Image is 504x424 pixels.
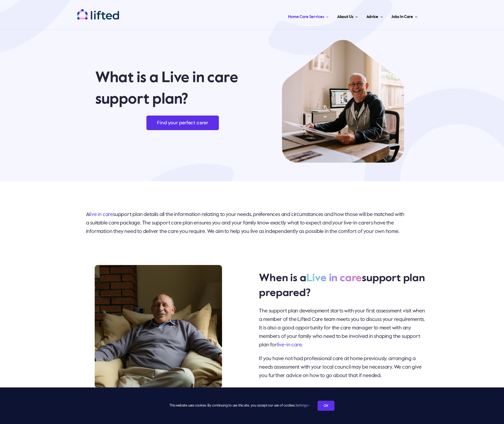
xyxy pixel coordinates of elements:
[89,212,113,217] a: live in care
[286,8,330,24] a: Home Care Services
[146,116,219,130] a: Find your perfect carer
[306,271,362,286] span: Live in care
[77,9,119,14] a: lifted-logo
[318,401,334,411] a: OK
[366,13,378,21] span: Advice
[259,308,425,348] span: The support plan development starts with your first assessment visit when a member of the Lifted ...
[95,265,222,388] img: what does live in care look like
[259,356,421,378] span: If you have not had professional care at home previously, arranging a needs assessment with your ...
[337,13,353,21] span: About Us
[136,8,419,24] nav: Main Menu
[282,40,404,163] img: live in care support plan hero
[336,8,359,24] a: About Us
[170,401,309,410] span: This website uses cookies. By continuing to use this site, you accept our use of cookies.
[95,71,238,107] b: What is a Live in care support plan?
[391,13,413,21] span: Jobs in Care
[365,8,384,24] a: Advice
[277,342,302,348] a: live-in care
[296,404,310,407] a: Settings
[157,120,208,126] span: Find your perfect carer
[390,8,419,24] a: Jobs in Care
[259,273,425,298] b: When is a support plan prepared?
[288,13,324,21] span: Home Care Services
[86,212,405,234] span: A support plan details all the information relating to your needs, preferences and circumstances ...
